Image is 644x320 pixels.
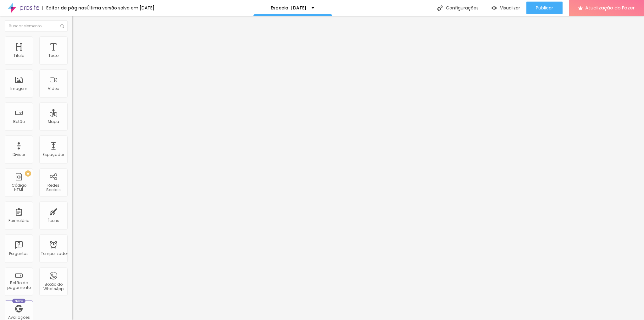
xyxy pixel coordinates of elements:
font: Imagem [10,86,27,91]
font: Espaçador [43,152,64,157]
font: Redes Sociais [46,183,61,192]
img: Ícone [60,24,64,28]
font: Texto [48,53,58,58]
input: Buscar elemento [5,20,68,32]
button: Visualizar [485,2,526,14]
font: Última versão salva em [DATE] [87,5,154,11]
font: Título [14,53,24,58]
font: Ícone [48,218,59,223]
font: Código HTML [12,183,26,192]
font: Editor de páginas [46,5,87,11]
font: Novo [15,299,23,303]
font: Mapa [48,119,59,124]
button: Publicar [526,2,563,14]
font: Temporizador [41,251,68,256]
font: Divisor [13,152,25,157]
font: Atualização do Fazer [585,4,635,11]
font: Perguntas [9,251,29,256]
img: view-1.svg [491,5,497,11]
font: Vídeo [48,86,59,91]
font: Botão [13,119,25,124]
iframe: Editor [72,16,644,320]
font: Visualizar [500,5,520,11]
font: Botão do WhatsApp [43,282,64,291]
font: Configurações [446,5,479,11]
font: Formulário [8,218,29,223]
img: Ícone [437,5,443,11]
font: Especial [DATE] [271,5,307,11]
font: Botão de pagamento [7,280,31,290]
font: Publicar [536,5,553,11]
